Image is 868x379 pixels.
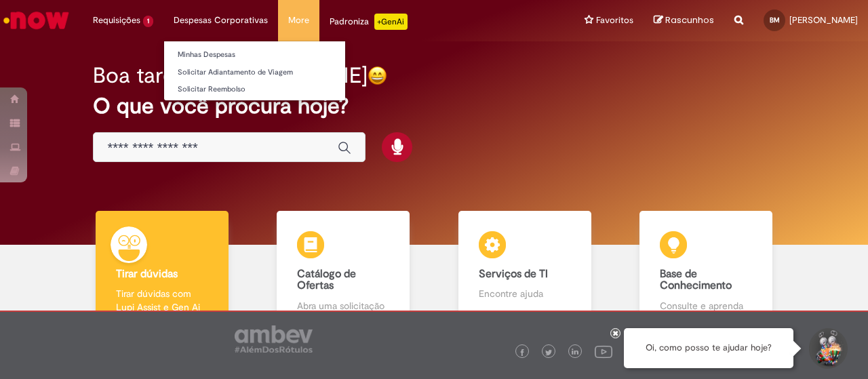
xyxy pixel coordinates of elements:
img: logo_footer_linkedin.png [572,348,578,357]
p: Consulte e aprenda [660,299,752,313]
img: logo_footer_facebook.png [519,349,526,356]
span: Despesas Corporativas [174,14,268,27]
a: Solicitar Reembolso [164,82,345,97]
b: Tirar dúvidas [116,267,178,281]
img: happy-face.png [368,66,387,85]
a: Minhas Despesas [164,47,345,62]
span: [PERSON_NAME] [789,14,858,26]
b: Serviços de TI [479,267,548,281]
a: Serviços de TI Encontre ajuda [434,211,616,328]
a: Catálogo de Ofertas Abra uma solicitação [253,211,435,328]
a: Base de Conhecimento Consulte e aprenda [616,211,797,328]
b: Base de Conhecimento [660,267,732,293]
img: logo_footer_ambev_rotulo_gray.png [235,325,313,353]
span: Requisições [93,14,140,27]
span: More [288,14,309,27]
ul: Despesas Corporativas [163,41,346,101]
p: Tirar dúvidas com Lupi Assist e Gen Ai [116,287,208,314]
span: Rascunhos [665,14,714,26]
span: BM [770,16,780,24]
b: Catálogo de Ofertas [297,267,356,293]
p: Encontre ajuda [479,287,571,300]
img: logo_footer_twitter.png [545,349,552,356]
div: Oi, como posso te ajudar hoje? [624,328,793,368]
a: Rascunhos [654,14,714,27]
button: Iniciar Conversa de Suporte [807,328,848,369]
p: Abra uma solicitação [297,299,389,313]
h2: Boa tarde, [PERSON_NAME] [93,64,368,87]
span: Favoritos [596,14,633,27]
p: +GenAi [374,14,408,30]
a: Tirar dúvidas Tirar dúvidas com Lupi Assist e Gen Ai [71,211,253,328]
h2: O que você procura hoje? [93,94,774,118]
a: Solicitar Adiantamento de Viagem [164,65,345,80]
img: logo_footer_youtube.png [595,342,612,360]
img: ServiceNow [1,7,71,34]
div: Padroniza [330,14,408,30]
span: 1 [143,16,153,27]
